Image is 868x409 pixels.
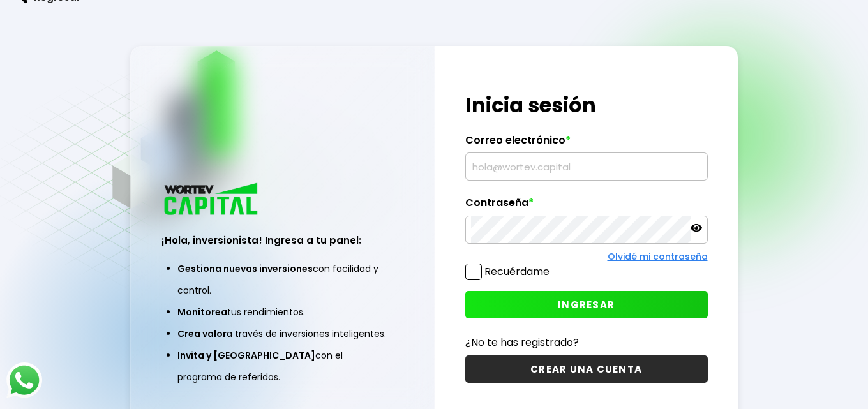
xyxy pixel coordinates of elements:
input: hola@wortev.capital [471,153,702,180]
li: tus rendimientos. [177,301,388,323]
span: Crea valor [177,327,227,340]
label: Recuérdame [484,264,550,279]
button: CREAR UNA CUENTA [465,355,708,383]
span: Gestiona nuevas inversiones [177,262,313,275]
a: ¿No te has registrado?CREAR UNA CUENTA [465,334,708,383]
label: Contraseña [465,197,708,216]
span: INGRESAR [558,298,615,311]
span: Monitorea [177,306,227,318]
img: logos_whatsapp-icon.242b2217.svg [6,362,42,398]
a: Olvidé mi contraseña [608,250,708,263]
img: logo_wortev_capital [161,181,262,219]
h3: ¡Hola, inversionista! Ingresa a tu panel: [161,233,404,248]
span: Invita y [GEOGRAPHIC_DATA] [177,349,315,362]
h1: Inicia sesión [465,90,708,121]
label: Correo electrónico [465,134,708,153]
button: INGRESAR [465,291,708,318]
p: ¿No te has registrado? [465,334,708,350]
li: con el programa de referidos. [177,345,388,388]
li: con facilidad y control. [177,258,388,301]
li: a través de inversiones inteligentes. [177,323,388,345]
